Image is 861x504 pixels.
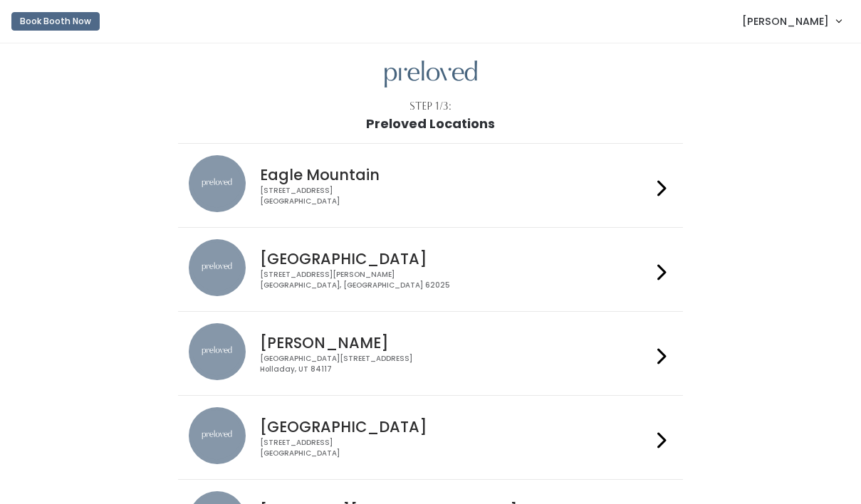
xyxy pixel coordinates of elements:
a: Book Booth Now [11,6,100,37]
div: [STREET_ADDRESS] [GEOGRAPHIC_DATA] [260,438,652,458]
a: preloved location Eagle Mountain [STREET_ADDRESS][GEOGRAPHIC_DATA] [189,155,672,216]
h4: [PERSON_NAME] [260,335,652,351]
h4: [GEOGRAPHIC_DATA] [260,419,652,435]
img: preloved logo [385,61,477,88]
img: preloved location [189,155,246,212]
div: [GEOGRAPHIC_DATA][STREET_ADDRESS] Holladay, UT 84117 [260,354,652,374]
img: preloved location [189,239,246,296]
a: preloved location [PERSON_NAME] [GEOGRAPHIC_DATA][STREET_ADDRESS]Holladay, UT 84117 [189,323,672,384]
a: preloved location [GEOGRAPHIC_DATA] [STREET_ADDRESS][PERSON_NAME][GEOGRAPHIC_DATA], [GEOGRAPHIC_D... [189,239,672,300]
div: [STREET_ADDRESS] [GEOGRAPHIC_DATA] [260,186,652,206]
a: [PERSON_NAME] [728,6,855,36]
img: preloved location [189,407,246,464]
h4: Eagle Mountain [260,167,652,183]
div: [STREET_ADDRESS][PERSON_NAME] [GEOGRAPHIC_DATA], [GEOGRAPHIC_DATA] 62025 [260,270,652,290]
div: Step 1/3: [409,99,452,114]
img: preloved location [189,323,246,380]
h4: [GEOGRAPHIC_DATA] [260,251,652,267]
h1: Preloved Locations [366,117,495,131]
a: preloved location [GEOGRAPHIC_DATA] [STREET_ADDRESS][GEOGRAPHIC_DATA] [189,407,672,468]
span: [PERSON_NAME] [742,14,829,29]
button: Book Booth Now [11,12,100,31]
